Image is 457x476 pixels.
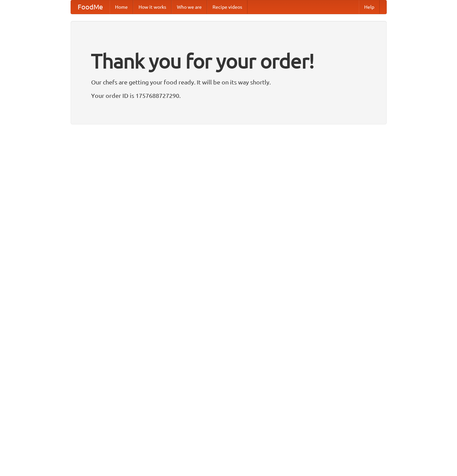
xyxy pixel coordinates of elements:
p: Your order ID is 1757688727290. [91,90,366,101]
a: Who we are [172,0,207,14]
h1: Thank you for your order! [91,45,366,77]
a: Recipe videos [207,0,247,14]
a: Help [359,0,380,14]
a: FoodMe [71,0,110,14]
a: How it works [133,0,172,14]
a: Home [110,0,133,14]
p: Our chefs are getting your food ready. It will be on its way shortly. [91,77,366,87]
